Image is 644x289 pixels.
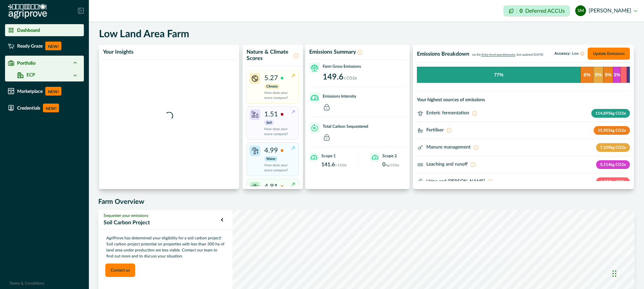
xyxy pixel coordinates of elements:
[17,27,40,33] p: Dashboard
[572,52,579,56] span: Low
[554,52,584,56] p: Accuracy:
[98,198,635,206] h5: Farm Overview
[520,8,523,14] p: 0
[24,72,35,79] p: ECP
[247,49,292,62] p: Nature & Climate Scores
[472,53,543,57] p: via the , last updated [DATE]
[344,75,357,81] p: t CO2e
[264,146,278,156] p: 4.99
[264,73,278,83] p: 5.27
[5,24,84,36] a: Dashboard
[575,3,637,19] button: steve le moenic[PERSON_NAME]
[382,153,397,159] p: Scope 2
[43,104,59,112] p: NEW!
[588,48,630,60] button: Update Emissions
[45,42,61,50] p: NEW!
[104,213,221,219] p: Sequester your emissions
[264,109,278,119] p: 1.51
[264,163,290,173] p: How does your score compare?
[335,163,346,168] p: t CO2e
[594,126,630,135] p: 15,901 kg CO2e
[323,93,356,99] p: Emissions Intensity
[610,257,644,289] iframe: Chat Widget
[264,182,278,192] p: 4.81
[5,101,84,115] a: CredentialsNEW!
[321,153,336,159] p: Scope 1
[596,177,630,186] p: 4,434 kg CO2e
[9,281,44,285] a: Terms & Conditions
[103,49,133,55] p: Your Insights
[426,127,444,134] p: Fertiliser
[264,127,290,137] p: How does your score compare?
[309,49,356,55] p: Emissions Summary
[417,97,630,104] p: Your highest sources of emissions
[426,110,469,117] p: Enteric fermentation
[323,73,343,81] p: 149.6
[386,163,399,168] p: kg CO2e
[264,156,278,162] p: Water
[591,109,630,118] p: 114,895 kg CO2e
[323,123,368,129] p: Total Carbon Sequestered
[426,144,471,151] p: Manure management
[45,87,61,96] p: NEW!
[17,105,40,111] p: Credentials
[105,264,135,277] button: Contact us
[8,4,47,19] img: Logo
[104,219,221,227] p: Soil Carbon Project
[323,63,361,69] p: Farm Gross Emissions
[596,143,630,152] p: 7,109 kg CO2e
[417,161,424,168] svg: ;
[5,84,84,98] a: MarketplaceNEW!
[5,39,84,53] a: Ready GrazeNEW!
[264,91,290,101] p: How does your score compare?
[596,160,630,169] p: 5,114 kg CO2e
[321,162,335,167] p: 141.6
[104,232,227,262] p: AgriProve has determined your eligibility for a soil carbon project! Soil carbon project potentia...
[17,60,36,66] p: Portfolio
[17,89,43,94] p: Marketplace
[17,43,43,49] p: Ready Graze
[426,178,485,185] p: Urine and [PERSON_NAME]
[417,51,469,57] p: Emissions Breakdown
[264,84,280,89] p: Climate
[382,162,385,167] p: 0
[481,53,515,57] span: Entry-level questionnaire
[417,67,630,83] svg: Emissions Breakdown
[612,264,616,284] div: Drag
[525,8,565,13] p: Deferred ACCUs
[99,28,189,40] h5: Low Land Area Farm
[264,120,274,125] p: Soil
[426,161,468,168] p: Leaching and runoff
